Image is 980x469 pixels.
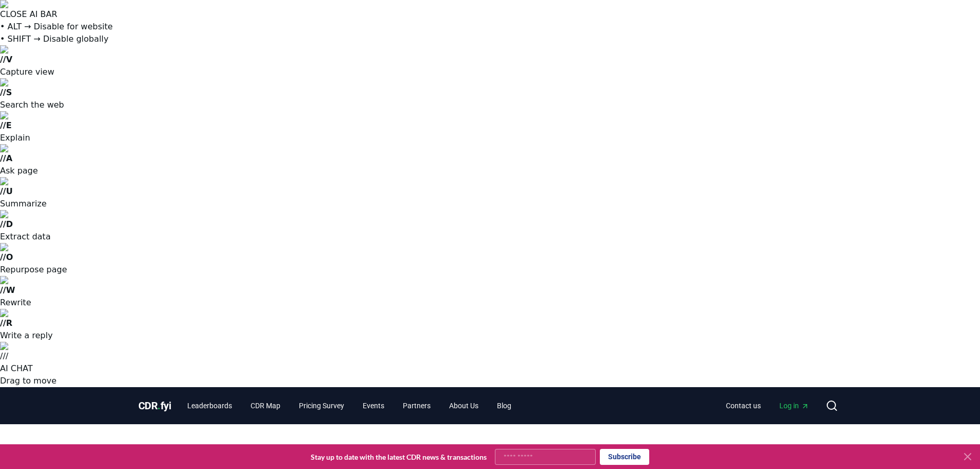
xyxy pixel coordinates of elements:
a: Pricing Survey [291,396,352,415]
a: Blog [489,396,520,415]
a: Events [354,396,393,415]
span: CDR fyi [138,399,171,412]
a: Partners [395,396,439,415]
a: Log in [771,396,817,415]
a: Leaderboards [179,396,240,415]
nav: Main [179,396,520,415]
span: Log in [779,401,809,411]
a: About Us [441,396,487,415]
a: CDR.fyi [138,398,171,413]
a: CDR Map [242,396,289,415]
span: . [157,399,161,412]
a: Contact us [718,396,769,415]
nav: Main [718,396,817,415]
